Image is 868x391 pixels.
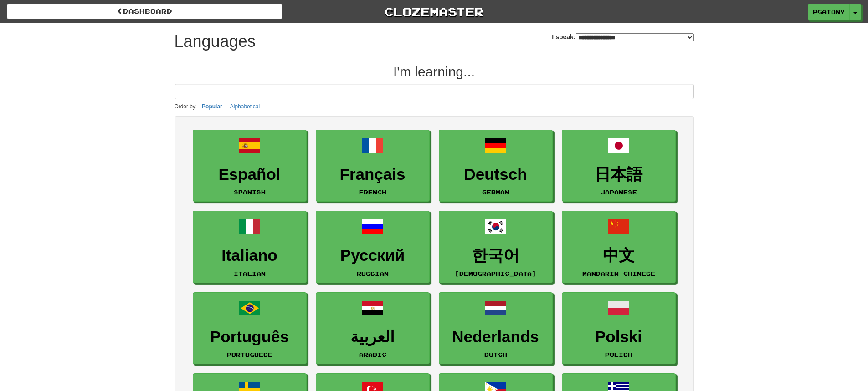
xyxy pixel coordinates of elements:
h3: Português [198,328,302,346]
small: Polish [605,351,632,358]
a: 中文Mandarin Chinese [562,211,676,283]
small: Mandarin Chinese [582,270,655,277]
a: ItalianoItalian [193,211,307,283]
small: French [359,189,386,195]
h3: Nederlands [444,328,548,346]
h3: Русский [321,247,425,264]
small: Dutch [484,351,507,358]
a: 日本語Japanese [562,130,676,202]
span: pgatony [813,8,845,16]
small: Order by: [175,103,197,110]
a: dashboard [7,4,282,19]
a: EspañolSpanish [193,130,307,202]
h1: Languages [175,32,256,51]
small: German [482,189,509,195]
h3: Italiano [198,247,302,264]
small: Italian [234,270,266,277]
h3: Español [198,166,302,183]
h3: 한국어 [444,247,548,264]
h3: العربية [321,328,425,346]
h3: Polski [567,328,671,346]
h3: 日本語 [567,166,671,183]
a: 한국어[DEMOGRAPHIC_DATA] [439,211,553,283]
a: العربيةArabic [316,292,430,365]
small: Russian [357,270,389,277]
a: PortuguêsPortuguese [193,292,307,365]
a: pgatony [808,4,850,20]
h2: I'm learning... [175,64,694,79]
small: Japanese [601,189,637,195]
a: PolskiPolish [562,292,676,365]
small: [DEMOGRAPHIC_DATA] [455,270,536,277]
a: Clozemaster [296,4,572,20]
a: DeutschGerman [439,130,553,202]
a: FrançaisFrench [316,130,430,202]
select: I speak: [576,33,694,41]
small: Portuguese [227,351,272,358]
small: Spanish [234,189,266,195]
label: I speak: [552,32,693,41]
button: Popular [199,102,225,112]
a: РусскийRussian [316,211,430,283]
button: Alphabetical [227,102,262,112]
small: Arabic [359,351,386,358]
a: NederlandsDutch [439,292,553,365]
h3: Deutsch [444,166,548,183]
h3: 中文 [567,247,671,264]
h3: Français [321,166,425,183]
